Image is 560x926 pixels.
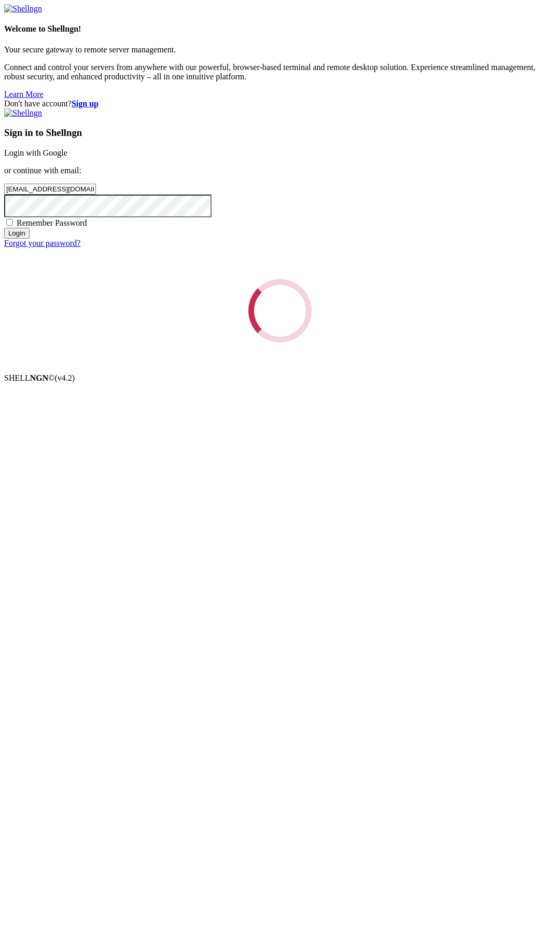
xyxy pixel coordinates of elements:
[4,228,30,239] input: Login
[4,90,44,99] a: Learn More
[4,184,96,195] input: Email address
[4,127,556,139] h3: Sign in to Shellngn
[4,24,556,34] h4: Welcome to Shellngn!
[72,99,99,108] a: Sign up
[4,45,556,54] p: Your secure gateway to remote server management.
[4,239,80,247] a: Forgot your password?
[17,218,87,227] span: Remember Password
[245,276,314,345] div: Loading...
[4,99,556,108] div: Don't have account?
[4,374,75,382] span: SHELL ©
[4,63,556,81] p: Connect and control your servers from anywhere with our powerful, browser-based terminal and remo...
[4,166,556,175] p: or continue with email:
[4,108,42,118] img: Shellngn
[4,148,67,157] a: Login with Google
[30,374,49,382] b: NGN
[55,374,75,382] span: 4.2.0
[4,4,42,13] img: Shellngn
[6,219,13,226] input: Remember Password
